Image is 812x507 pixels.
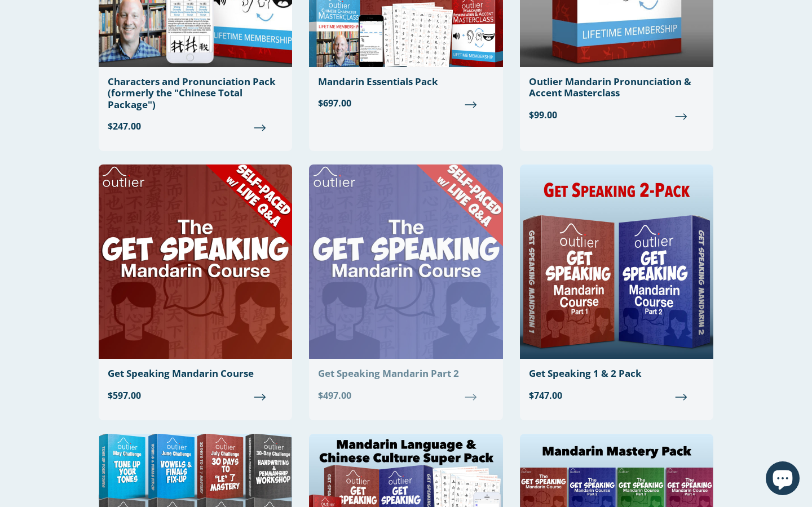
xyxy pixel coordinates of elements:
[108,389,283,402] span: $597.00
[309,164,502,359] img: Get Speaking Mandarin Part 2
[318,96,493,110] span: $697.00
[309,164,502,411] a: Get Speaking Mandarin Part 2 $497.00
[529,389,704,402] span: $747.00
[520,164,713,411] a: Get Speaking 1 & 2 Pack $747.00
[318,389,493,402] span: $497.00
[318,368,493,379] div: Get Speaking Mandarin Part 2
[529,76,704,99] div: Outlier Mandarin Pronunciation & Accent Masterclass
[520,164,713,359] img: Get Speaking 1 & 2 Pack
[108,76,283,110] div: Characters and Pronunciation Pack (formerly the "Chinese Total Package")
[318,76,493,87] div: Mandarin Essentials Pack
[99,164,292,359] img: Get Speaking Mandarin Course
[108,119,283,133] span: $247.00
[529,108,704,122] span: $99.00
[99,164,292,411] a: Get Speaking Mandarin Course $597.00
[762,461,803,498] inbox-online-store-chat: Shopify online store chat
[529,368,704,379] div: Get Speaking 1 & 2 Pack
[108,368,283,379] div: Get Speaking Mandarin Course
